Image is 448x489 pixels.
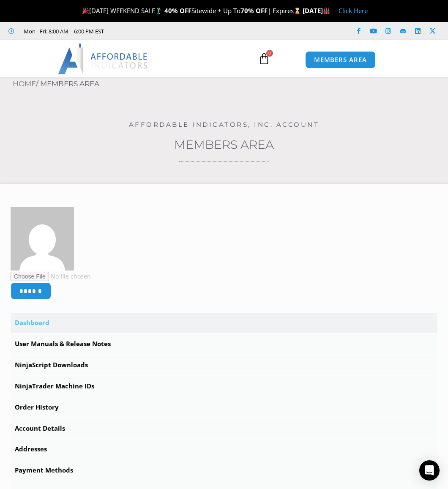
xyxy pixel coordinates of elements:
a: Home [13,79,36,88]
a: 0 [246,46,283,71]
div: Open Intercom Messenger [419,460,440,481]
a: Dashboard [11,313,437,333]
img: 🎉 [82,8,89,14]
strong: 40% OFF [164,6,191,15]
span: 0 [266,50,273,57]
a: MEMBERS AREA [305,51,376,68]
a: NinjaScript Downloads [11,355,437,375]
a: Members Area [174,137,274,152]
img: ⌛ [294,8,300,14]
a: Account Details [11,418,437,439]
img: 7d966a169e6a501d89fc121284da749c250e9cdaf0c21523701e2692f50b783e [11,207,74,270]
span: [DATE] WEEKEND SALE Sitewide + Up To | Expires [80,6,302,15]
a: Addresses [11,439,437,459]
strong: 70% OFF [240,6,268,15]
img: LogoAI | Affordable Indicators – NinjaTrader [58,44,149,74]
span: Mon - Fri: 8:00 AM – 6:00 PM EST [22,26,104,36]
a: Affordable Indicators, Inc. Account [129,120,320,128]
a: User Manuals & Release Notes [11,334,437,354]
strong: [DATE] [303,6,330,15]
img: 🏭 [323,8,330,14]
nav: Breadcrumb [13,77,448,91]
iframe: Customer reviews powered by Trustpilot [110,27,237,36]
a: Order History [11,397,437,418]
span: MEMBERS AREA [314,57,367,63]
a: NinjaTrader Machine IDs [11,376,437,396]
img: 🏌️‍♂️ [156,8,162,14]
a: Click Here [339,6,368,15]
a: Payment Methods [11,460,437,481]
